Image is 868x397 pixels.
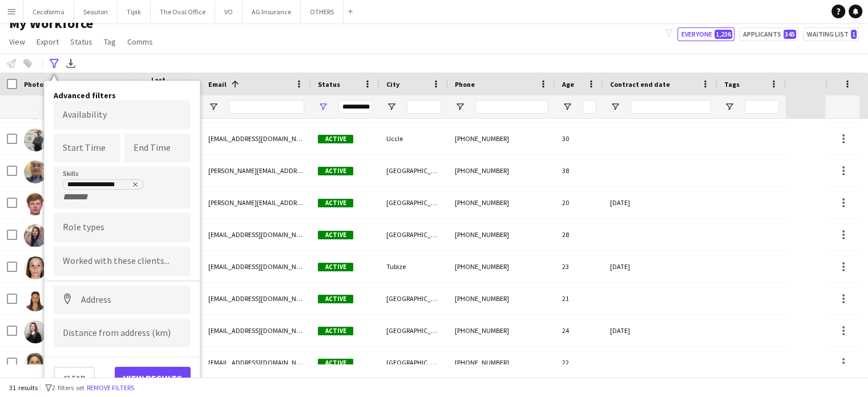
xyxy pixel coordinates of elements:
[724,80,740,89] span: Tags
[555,315,603,346] div: 24
[54,90,191,101] h4: Advanced filters
[610,102,620,112] button: Open Filter Menu
[555,347,603,378] div: 22
[127,37,153,47] span: Comms
[448,251,555,282] div: [PHONE_NUMBER]
[151,1,215,23] button: The Oval Office
[81,80,116,89] span: First Name
[555,251,603,282] div: 23
[201,347,311,378] div: [EMAIL_ADDRESS][DOMAIN_NAME]
[318,295,353,303] span: Active
[9,15,93,32] span: My Workforce
[380,251,448,282] div: Tubize
[555,283,603,314] div: 21
[318,80,340,89] span: Status
[64,57,78,70] app-action-btn: Export XLSX
[562,80,574,89] span: Age
[123,34,158,49] a: Comms
[555,219,603,250] div: 28
[63,192,111,202] input: + Skill
[448,315,555,346] div: [PHONE_NUMBER]
[380,155,448,186] div: [GEOGRAPHIC_DATA]-ten-Noode
[24,129,47,151] img: Colin Van Den Brande
[555,187,603,218] div: 20
[610,80,670,89] span: Contract end date
[130,181,139,190] delete-icon: Remove tag
[208,102,219,112] button: Open Filter Menu
[24,320,47,343] img: Kalliopi Tsekoura
[24,288,47,311] img: Gloria Johnson
[243,1,301,23] button: AG Insurance
[448,347,555,378] div: [PHONE_NUMBER]
[74,1,118,23] button: Seauton
[380,123,448,154] div: Uccle
[851,30,857,39] span: 1
[583,100,596,114] input: Age Filter Input
[63,223,181,233] input: Type to search role types...
[562,102,572,112] button: Open Filter Menu
[318,167,353,175] span: Active
[54,367,95,390] button: Clear
[610,262,630,271] span: [DATE]
[215,1,243,23] button: VO
[448,219,555,250] div: [PHONE_NUMBER]
[380,187,448,218] div: [GEOGRAPHIC_DATA]
[9,37,25,47] span: View
[99,34,120,49] a: Tag
[318,263,353,271] span: Active
[739,27,798,41] button: Applicants345
[52,383,84,392] span: 2 filters set
[318,135,353,143] span: Active
[803,27,859,41] button: Waiting list1
[201,315,311,346] div: [EMAIL_ADDRESS][DOMAIN_NAME]
[201,123,311,154] div: [EMAIL_ADDRESS][DOMAIN_NAME]
[380,219,448,250] div: [GEOGRAPHIC_DATA]
[24,256,47,279] img: Gabriela Mozwilo
[24,193,47,215] img: Daniel Slingenberg
[318,102,328,112] button: Open Filter Menu
[201,219,311,250] div: [EMAIL_ADDRESS][DOMAIN_NAME]
[380,283,448,314] div: [GEOGRAPHIC_DATA]
[118,1,151,23] button: Tipik
[386,102,397,112] button: Open Filter Menu
[201,283,311,314] div: [EMAIL_ADDRESS][DOMAIN_NAME]
[555,123,603,154] div: 30
[677,27,734,41] button: Everyone1,236
[104,37,116,47] span: Tag
[67,181,139,190] div: Language (German)
[229,100,304,114] input: Email Filter Input
[115,367,191,390] button: View results
[318,327,353,335] span: Active
[610,198,630,207] span: [DATE]
[318,231,353,239] span: Active
[32,34,63,49] a: Export
[24,161,47,183] img: David Thyoux
[386,80,399,89] span: City
[448,187,555,218] div: [PHONE_NUMBER]
[24,352,47,375] img: Katerina Nickisch
[5,34,30,49] a: View
[37,37,59,47] span: Export
[724,102,734,112] button: Open Filter Menu
[201,251,311,282] div: [EMAIL_ADDRESS][DOMAIN_NAME]
[66,34,97,49] a: Status
[610,326,630,335] span: [DATE]
[84,382,136,394] button: Remove filters
[455,102,465,112] button: Open Filter Menu
[201,187,311,218] div: [PERSON_NAME][EMAIL_ADDRESS][DOMAIN_NAME]
[631,100,710,114] input: Contract end date Filter Input
[714,30,732,39] span: 1,236
[455,80,475,89] span: Phone
[63,256,181,267] input: Type to search clients...
[448,123,555,154] div: [PHONE_NUMBER]
[151,75,181,93] span: Last Name
[448,155,555,186] div: [PHONE_NUMBER]
[784,30,796,39] span: 345
[448,283,555,314] div: [PHONE_NUMBER]
[380,347,448,378] div: [GEOGRAPHIC_DATA]
[745,100,779,114] input: Tags Filter Input
[318,359,353,367] span: Active
[201,155,311,186] div: [PERSON_NAME][EMAIL_ADDRESS][DOMAIN_NAME]
[47,57,61,70] app-action-btn: Advanced filters
[475,100,548,114] input: Phone Filter Input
